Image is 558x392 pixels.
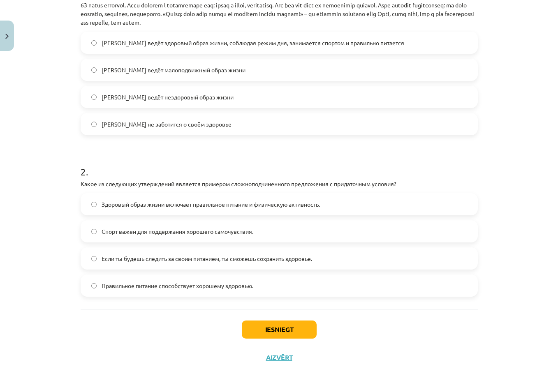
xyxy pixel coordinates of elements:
span: Здоровый образ жизни включает правильное питание и физическую активность. [102,200,320,209]
span: Спорт важен для поддержания хорошего самочувствия. [102,227,253,236]
span: [PERSON_NAME] ведёт нездоровый образ жизни [102,93,234,101]
span: Правильное питание способствует хорошему здоровью. [102,281,253,290]
input: Если ты будешь следить за своим питанием, ты сможешь сохранить здоровье. [91,256,97,261]
span: [PERSON_NAME] ведёт малоподвижный образ жизни [102,66,245,74]
span: [PERSON_NAME] не заботится о своём здоровье [102,120,232,129]
input: [PERSON_NAME] ведёт малоподвижный образ жизни [91,67,97,73]
input: [PERSON_NAME] ведёт здоровый образ жизни, соблюдая режим дня, занимается спортом и правильно пита... [91,40,97,46]
img: icon-close-lesson-0947bae3869378f0d4975bcd49f059093ad1ed9edebbc8119c70593378902aed.svg [5,34,9,39]
button: Iesniegt [242,321,317,339]
input: Правильное питание способствует хорошему здоровью. [91,283,97,288]
p: Какое из следующих утверждений является примером сложноподчиненного предложения с придаточным усл... [81,180,478,188]
button: Aizvērt [264,353,295,362]
h1: 2 . [81,152,478,177]
input: Спорт важен для поддержания хорошего самочувствия. [91,229,97,234]
span: Если ты будешь следить за своим питанием, ты сможешь сохранить здоровье. [102,254,312,263]
input: [PERSON_NAME] не заботится о своём здоровье [91,122,97,127]
input: Здоровый образ жизни включает правильное питание и физическую активность. [91,202,97,207]
input: [PERSON_NAME] ведёт нездоровый образ жизни [91,95,97,100]
span: [PERSON_NAME] ведёт здоровый образ жизни, соблюдая режим дня, занимается спортом и правильно пита... [102,39,404,47]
